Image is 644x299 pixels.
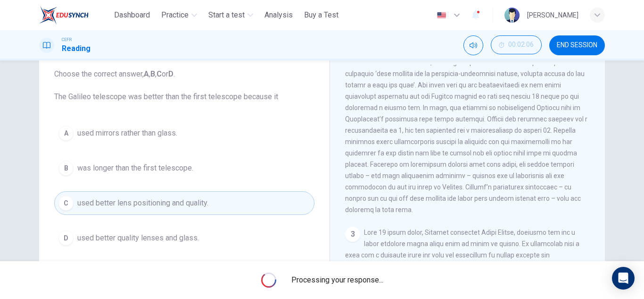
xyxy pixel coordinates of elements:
[114,9,150,21] span: Dashboard
[150,69,155,78] b: B
[54,191,314,215] button: Cused better lens positioning and quality.
[557,42,597,49] span: END SESSION
[157,7,201,24] button: Practice
[54,68,314,103] span: Choose the correct answer, , , or . The Galileo telescope was better than the first telescope bec...
[54,156,314,180] button: Bwas longer than the first telescope.
[168,69,173,78] b: D
[463,35,483,55] div: Mute
[54,121,314,145] button: Aused mirrors rather than glass.
[264,9,293,21] span: Analysis
[157,69,162,78] b: C
[345,227,360,242] div: 3
[54,226,314,250] button: Dused better quality lenses and glass.
[58,126,74,141] div: A
[110,7,154,24] button: Dashboard
[39,6,89,25] img: ELTC logo
[549,35,605,55] button: END SESSION
[58,196,74,211] div: C
[491,35,542,55] div: Hide
[58,161,74,176] div: B
[504,8,520,23] img: Profile picture
[77,197,208,209] span: used better lens positioning and quality.
[436,12,447,19] img: en
[77,162,193,174] span: was longer than the first telescope.
[205,7,257,24] button: Start a test
[144,69,149,78] b: A
[300,7,342,24] button: Buy a Test
[612,267,635,290] div: Open Intercom Messenger
[77,232,199,244] span: used better quality lenses and glass.
[491,35,542,54] button: 00:02:06
[527,9,578,21] div: [PERSON_NAME]
[77,128,177,139] span: used mirrors rather than glass.
[208,9,245,21] span: Start a test
[261,7,297,24] button: Analysis
[508,41,534,49] span: 00:02:06
[161,9,189,21] span: Practice
[58,231,74,246] div: D
[62,43,91,54] h1: Reading
[291,274,383,286] span: Processing your response...
[39,6,110,25] a: ELTC logo
[62,36,72,43] span: CEFR
[304,9,339,21] span: Buy a Test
